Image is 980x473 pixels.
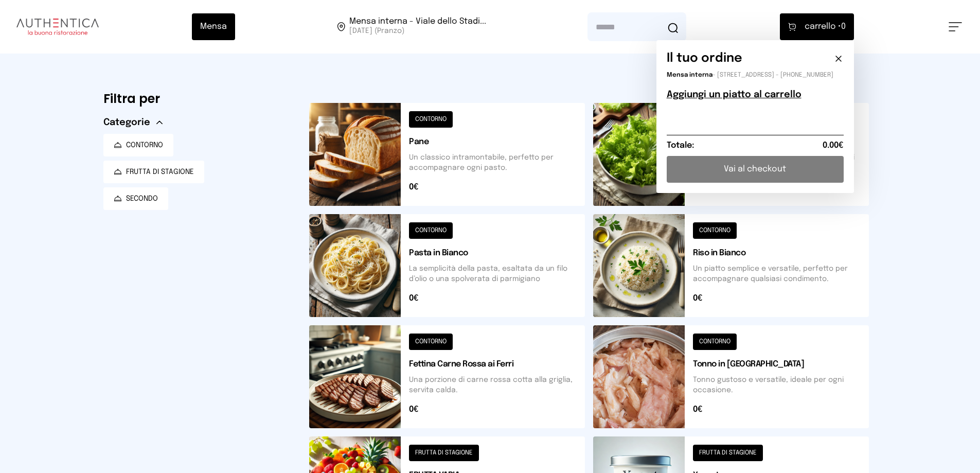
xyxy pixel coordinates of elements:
[349,26,486,36] span: [DATE] (Pranzo)
[805,21,846,33] span: 0
[667,50,742,67] h6: Il tuo ordine
[667,90,801,99] small: Aggiungi un piatto al carrello
[103,115,150,130] span: Categorie
[823,139,844,152] span: 0.00€
[126,140,163,150] span: CONTORNO
[126,194,158,204] span: SECONDO
[192,13,235,40] button: Mensa
[667,139,694,152] h6: Totale:
[103,161,204,183] button: FRUTTA DI STAGIONE
[103,134,173,156] button: CONTORNO
[667,72,712,78] span: Mensa interna
[667,71,844,79] p: - [STREET_ADDRESS] - [PHONE_NUMBER]
[780,13,854,40] button: carrello •0
[103,115,163,130] button: Categorie
[805,21,841,33] span: carrello •
[349,17,486,36] span: Viale dello Stadio, 77, 05100 Terni TR, Italia
[667,156,844,183] button: Vai al checkout
[16,19,99,35] img: logo.8f33a47.png
[126,167,194,177] span: FRUTTA DI STAGIONE
[103,187,168,210] button: SECONDO
[103,91,293,107] h6: Filtra per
